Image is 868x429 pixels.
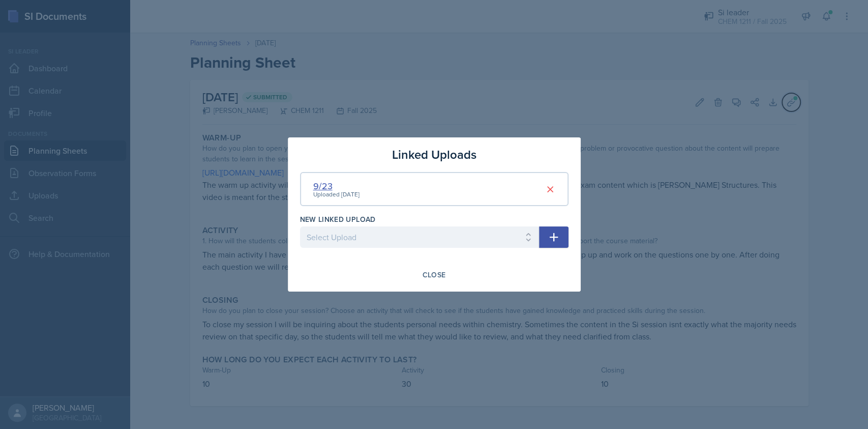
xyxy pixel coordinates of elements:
div: Close [423,271,446,279]
button: Close [416,266,453,283]
div: Uploaded [DATE] [313,190,360,199]
label: New Linked Upload [300,214,376,224]
h3: Linked Uploads [392,146,476,164]
div: 9/23 [313,179,360,193]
